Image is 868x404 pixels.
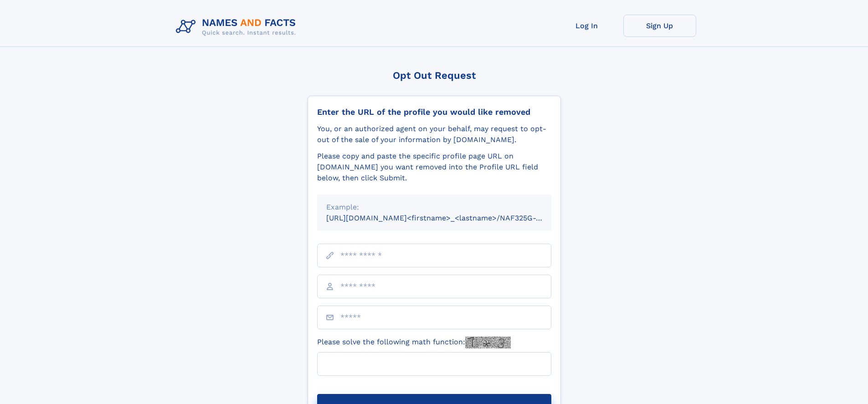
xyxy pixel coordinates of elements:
[317,123,551,145] div: You, or an authorized agent on your behalf, may request to opt-out of the sale of your informatio...
[308,70,561,81] div: Opt Out Request
[172,15,303,39] img: Logo Names and Facts
[550,15,623,37] a: Log In
[317,107,551,117] div: Enter the URL of the profile you would like removed
[623,15,696,37] a: Sign Up
[317,337,511,348] label: Please solve the following math function:
[326,202,542,213] div: Example:
[317,151,551,184] div: Please copy and paste the specific profile page URL on [DOMAIN_NAME] you want removed into the Pr...
[326,214,569,222] small: [URL][DOMAIN_NAME]<firstname>_<lastname>/NAF325G-xxxxxxxx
